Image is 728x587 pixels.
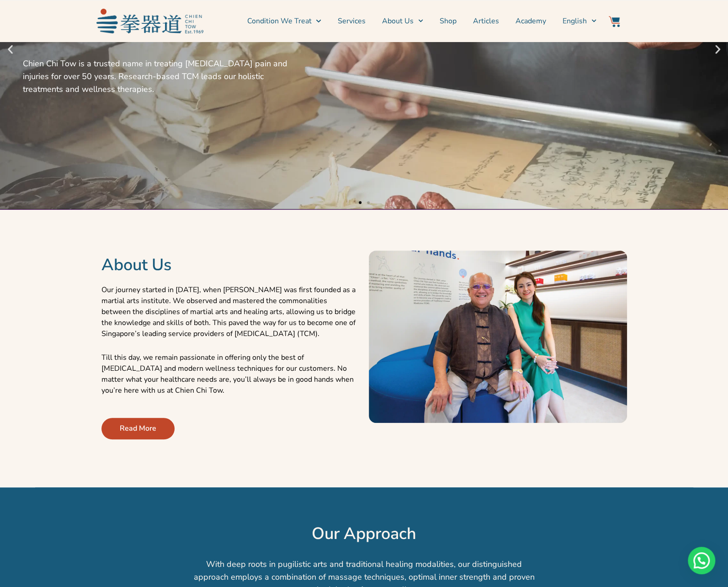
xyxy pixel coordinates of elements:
span: English [563,16,587,27]
nav: Menu [208,10,596,32]
a: Condition We Treat [247,10,321,32]
div: Chien Chi Tow is a trusted name in treating [MEDICAL_DATA] pain and injuries for over 50 years. R... [23,57,303,96]
div: Previous slide [5,44,16,55]
img: Website Icon-03 [609,16,620,27]
a: Read More [101,418,175,439]
div: Patient-centred Treatments with Proven Effectiveness [23,3,303,43]
p: Our journey started in [DATE], when [PERSON_NAME] was first founded as a martial arts institute. ... [101,284,360,339]
h2: About Us [101,255,360,275]
div: Need help? WhatsApp contact [688,547,715,574]
p: Till this day, we remain passionate in offering only the best of [MEDICAL_DATA] and modern wellne... [101,352,360,396]
a: About Us [382,10,423,32]
span: Go to slide 1 [359,201,361,204]
span: Read More [120,423,156,434]
div: Next slide [712,44,723,55]
a: Switch to English [563,10,596,32]
span: Go to slide 2 [367,201,370,204]
a: Shop [440,10,457,32]
h2: Our Approach [40,524,689,544]
a: Articles [473,10,499,32]
a: Academy [515,10,546,32]
a: Services [338,10,366,32]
